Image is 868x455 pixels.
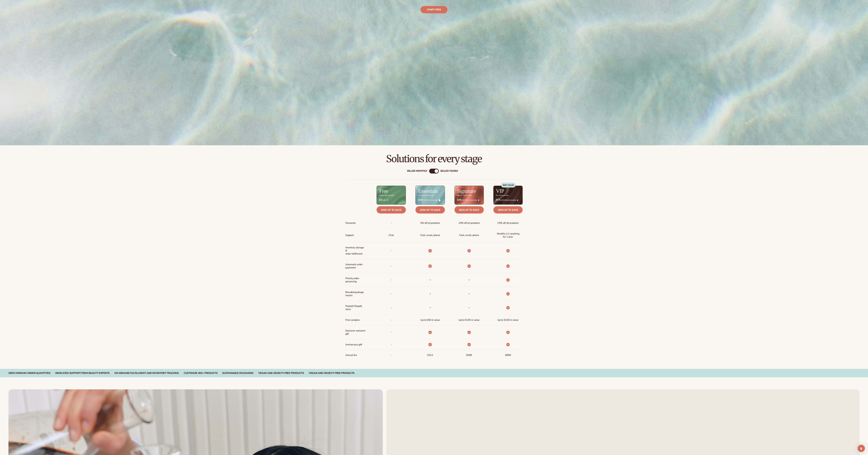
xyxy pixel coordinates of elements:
div: CUSTOMIZE 450+ PRODUCTS [184,372,218,375]
div: Explore what's possible. [379,195,395,196]
span: - [391,277,392,283]
img: drop.png [439,199,440,201]
span: / mth billed annually [457,199,481,201]
div: Dedicated Support From Beauty Experts [55,372,110,375]
span: $312 [427,352,433,358]
span: - [391,329,392,335]
div: Take it to the next level. [457,195,472,196]
span: Free samples [345,317,360,323]
span: Priority order processing [345,276,365,284]
div: Let’s do the damn thing. [418,195,434,196]
span: - [391,305,392,310]
b: - [429,291,431,296]
span: Support [345,232,354,238]
span: - [391,291,392,297]
a: Start free [421,6,448,13]
span: - [391,263,392,269]
p: Chat, email, phone [420,232,440,238]
span: Anniversary gift [345,342,362,347]
span: Prebuilt Shopify store [345,303,365,312]
div: BEST VALUE [501,183,516,188]
span: - [391,342,392,347]
span: Chat, email, phone [459,232,479,238]
div: Your all-access pass. [496,195,509,196]
img: Star_6.png [478,199,479,201]
span: Inventory storage & order fulfillment [345,245,365,257]
div: VEGAN AND CRUELTY-FREE PRODUCTS [258,372,304,375]
div: On-Demand Fulfillment and Inventory Tracking [114,372,179,375]
span: $588 [466,352,472,358]
div: Zero Minimum Order QuantitieS [8,372,50,375]
div: billed Yearly [440,170,458,173]
span: 15% off all products [497,220,519,226]
span: Exclusive welcome gift [345,328,365,337]
span: / mth [379,199,403,201]
div: SUSTAINABLE PACKAGING [222,372,253,375]
a: Sign up to save [415,206,445,213]
a: Sign up to save [377,206,406,213]
span: Annual fee [345,352,357,358]
p: - [391,248,392,253]
span: - [391,352,392,358]
span: / mth billed annually [496,199,520,201]
span: Up to $150 in value [497,317,518,323]
div: Open Intercom Messenger [858,445,865,452]
div: Vegan and Cruelty-Free Products [309,372,354,375]
span: - [391,220,392,226]
b: - [429,277,431,282]
strong: $0 [379,199,382,201]
span: Automatic order payments [345,262,365,270]
span: $888 [505,352,511,358]
b: - [468,305,470,310]
span: Discounts [345,220,356,226]
span: Up to $100 in value [459,317,480,323]
b: - [429,305,431,310]
h2: Free [379,188,388,194]
span: / mth billed annually [418,199,442,201]
strong: $74 [496,199,500,201]
span: Branded package inserts [345,290,365,298]
span: Monthly 1:1 coaching for 1 year [496,231,520,240]
img: free_bg.png [377,186,406,204]
span: 5% off all products [420,220,440,226]
h2: Solutions for every stage [8,154,860,164]
h2: Signature [457,188,476,194]
h2: VIP [496,188,504,194]
img: Signature_BG_eeb718c8-65ac-49e3-a4e5-327c6aa73146.jpg [455,186,484,204]
a: Sign up to save [493,206,523,213]
b: - [468,277,470,282]
span: 10% off all products [458,220,480,226]
img: Crown_2d87c031-1b5a-4345-8312-a4356ddcde98.png [517,199,518,201]
span: - [391,317,392,323]
strong: $26 [418,199,422,201]
div: Billed Monthly [407,170,427,173]
h2: Essentials [418,188,438,194]
strong: $49 [457,199,461,201]
p: Chat [389,232,394,238]
a: Sign up to save [454,206,484,213]
span: Up to $50 in value [420,317,440,323]
img: Free_Icon_bb6e7c7e-73f8-44bd-8ed0-223ea0fc522e.png [387,199,388,201]
b: - [468,291,470,296]
img: Essentials_BG_9050f826-5aa9-47d9-a362-757b82c62641.jpg [416,186,445,204]
img: VIP_BG_199964bd-3653-43bc-8a67-789d2d7717b9.jpg [494,186,522,204]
